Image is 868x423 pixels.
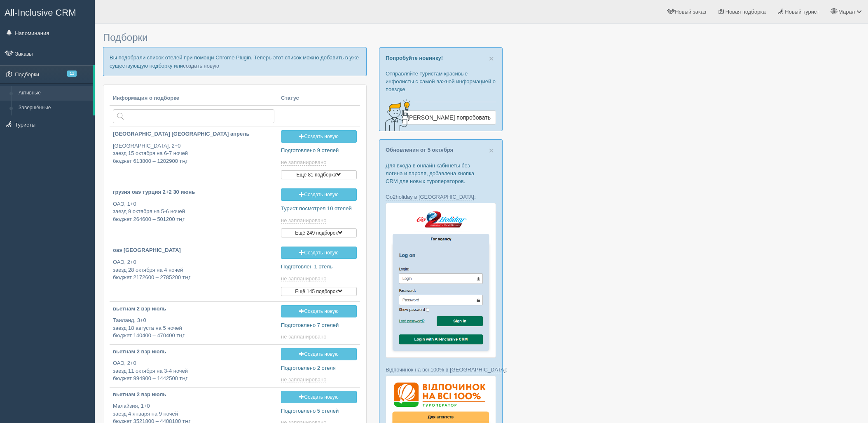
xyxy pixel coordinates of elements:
[0,0,94,23] a: All-Inclusive CRM
[489,54,494,63] button: Close
[281,287,357,296] button: Ещё 145 подборок
[386,203,496,357] img: go2holiday-login-via-crm-for-travel-agents.png
[489,54,494,63] span: ×
[281,188,357,201] a: Создать новую
[489,146,494,155] span: ×
[67,70,77,77] span: 11
[402,110,496,125] a: [PERSON_NAME] попробовать
[113,258,274,282] p: ОАЭ, 2+0 заезд 28 октября на 4 ночей бюджет 2172600 – 2785200 тңг
[281,334,328,340] a: не запланировано
[278,91,360,106] th: Статус
[183,63,219,69] a: создать новую
[386,54,496,62] p: Попробуйте новинку!
[281,159,326,166] span: не запланировано
[281,348,357,360] a: Создать новую
[281,147,357,155] p: Подготовлено 9 отелей
[281,364,357,372] p: Подготовлено 2 отеля
[281,130,357,143] a: Создать новую
[5,7,76,18] span: All-Inclusive CRM
[379,99,412,132] img: creative-idea-2907357.png
[281,334,326,340] span: не запланировано
[281,376,328,383] a: не запланировано
[281,217,326,224] span: не запланировано
[113,109,274,123] input: Поиск по стране или туристу
[281,407,357,415] p: Подготовлено 5 отелей
[15,86,93,101] a: Активные
[838,9,855,15] span: Марал
[386,367,505,373] a: Відпочинок на всі 100% в [GEOGRAPHIC_DATA]
[281,205,357,213] p: Турист посмотрел 10 отелей
[281,170,357,179] button: Ещё 81 подборка
[281,263,357,271] p: Подготовлен 1 отель
[281,391,357,403] a: Создать новую
[281,275,326,282] span: не запланировано
[281,305,357,317] a: Создать новую
[113,360,274,383] p: ОАЭ, 2+0 заезд 11 октября на 3-4 ночей бюджет 994900 – 1442500 тңг
[15,101,93,115] a: Завершённые
[386,147,453,153] a: Обновления от 5 октября
[785,9,819,15] span: Новый турист
[110,91,278,106] th: Информация о подборке
[113,142,274,165] p: [GEOGRAPHIC_DATA], 2+0 заезд 15 октября на 6-7 ночей бюджет 613800 – 1202900 тңг
[113,348,274,356] p: вьетнам 2 взр июль
[110,185,278,230] a: грузия оаэ турция 2+2 30 июнь ОАЭ, 1+0заезд 9 октября на 5-6 ночейбюджет 264600 – 501200 тңг
[281,322,357,329] p: Подготовлено 7 отелей
[110,302,278,343] a: вьетнам 2 взр июль Таиланд, 3+0заезд 18 августа на 5 ночейбюджет 140400 – 470400 тңг
[113,247,274,254] p: оаэ [GEOGRAPHIC_DATA]
[386,194,474,200] a: Go2holiday в [GEOGRAPHIC_DATA]
[113,200,274,223] p: ОАЭ, 1+0 заезд 9 октября на 5-6 ночей бюджет 264600 – 501200 тңг
[113,130,274,138] p: [GEOGRAPHIC_DATA] [GEOGRAPHIC_DATA] апрель
[386,193,496,201] p: :
[110,243,278,288] a: оаэ [GEOGRAPHIC_DATA] ОАЭ, 2+0заезд 28 октября на 4 ночейбюджет 2172600 – 2785200 тңг
[725,9,766,15] span: Новая подборка
[281,275,328,282] a: не запланировано
[489,146,494,155] button: Close
[103,47,367,76] p: Вы подобрали список отелей при помощи Chrome Plugin. Теперь этот список можно добавить в уже суще...
[113,317,274,340] p: Таиланд, 3+0 заезд 18 августа на 5 ночей бюджет 140400 – 470400 тңг
[103,32,147,43] span: Подборки
[113,305,274,313] p: вьетнам 2 взр июль
[281,247,357,259] a: Создать новую
[386,366,496,374] p: :
[386,70,496,93] p: Отправляйте туристам красивые инфолисты с самой важной информацией о поездке
[281,228,357,237] button: Ещё 249 подборок
[281,217,328,224] a: не запланировано
[110,345,278,386] a: вьетнам 2 взр июль ОАЭ, 2+0заезд 11 октября на 3-4 ночейбюджет 994900 – 1442500 тңг
[113,391,274,399] p: вьетнам 2 взр июль
[386,162,496,185] p: Для входа в онлайн кабинеты без логина и пароля, добавлена кнопка CRM для новых туроператоров.
[675,9,706,15] span: Новый заказ
[281,376,326,383] span: не запланировано
[281,159,328,166] a: не запланировано
[110,127,278,172] a: [GEOGRAPHIC_DATA] [GEOGRAPHIC_DATA] апрель [GEOGRAPHIC_DATA], 2+0заезд 15 октября на 6-7 ночейбюд...
[113,188,274,196] p: грузия оаэ турция 2+2 30 июнь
